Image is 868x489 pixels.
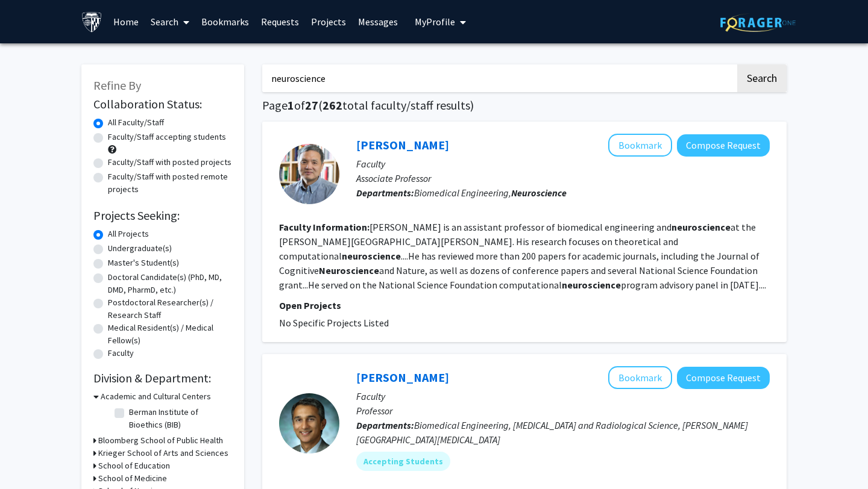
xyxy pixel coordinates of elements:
button: Add Kechen Zhang to Bookmarks [608,134,672,157]
h2: Projects Seeking: [93,208,232,223]
h3: School of Education [98,459,170,472]
fg-read-more: [PERSON_NAME] is an assistant professor of biomedical engineering and at the [PERSON_NAME][GEOGRA... [279,221,766,291]
button: Search [737,64,787,92]
button: Compose Request to Arvind Pathak [677,367,770,389]
p: Professor [356,403,770,418]
p: Faculty [356,157,770,171]
h1: Page of ( total faculty/staff results) [262,98,787,113]
h3: Krieger School of Arts and Sciences [98,447,228,459]
span: 1 [288,98,294,113]
label: Faculty/Staff with posted projects [108,156,231,169]
a: Projects [305,1,352,43]
b: Faculty Information: [279,221,370,233]
span: My Profile [415,16,455,28]
a: [PERSON_NAME] [356,137,449,152]
button: Add Arvind Pathak to Bookmarks [608,366,672,389]
label: All Projects [108,228,149,240]
span: 262 [322,98,342,113]
b: Neuroscience [319,264,379,276]
h2: Collaboration Status: [93,97,232,111]
input: Search Keywords [262,64,735,92]
button: Compose Request to Kechen Zhang [677,134,770,157]
p: Associate Professor [356,171,770,185]
b: neuroscience [342,250,401,262]
img: Johns Hopkins University Logo [81,11,102,33]
p: Open Projects [279,298,770,313]
b: Departments: [356,187,414,199]
b: neuroscience [562,279,621,291]
a: Requests [255,1,305,43]
label: Faculty [108,347,134,360]
span: Biomedical Engineering, [MEDICAL_DATA] and Radiological Science, [PERSON_NAME][GEOGRAPHIC_DATA][M... [356,419,748,446]
a: Home [107,1,145,43]
b: neuroscience [671,221,731,233]
mat-chip: Accepting Students [356,452,450,471]
span: Biomedical Engineering, [414,187,567,199]
label: All Faculty/Staff [108,116,164,129]
b: Neuroscience [511,187,567,199]
span: No Specific Projects Listed [279,317,389,329]
h3: School of Medicine [98,472,167,485]
label: Master's Student(s) [108,257,179,269]
a: Search [145,1,195,43]
span: Refine By [93,78,141,93]
label: Doctoral Candidate(s) (PhD, MD, DMD, PharmD, etc.) [108,271,232,296]
label: Faculty/Staff accepting students [108,131,226,143]
label: Faculty/Staff with posted remote projects [108,170,232,196]
a: Bookmarks [195,1,255,43]
b: Departments: [356,419,414,431]
label: Medical Resident(s) / Medical Fellow(s) [108,322,232,347]
label: Berman Institute of Bioethics (BIB) [129,406,229,431]
a: Messages [352,1,404,43]
p: Faculty [356,389,770,403]
img: ForagerOne Logo [720,13,796,32]
h2: Division & Department: [93,371,232,385]
label: Undergraduate(s) [108,242,172,255]
a: [PERSON_NAME] [356,370,449,385]
label: Postdoctoral Researcher(s) / Research Staff [108,296,232,322]
h3: Bloomberg School of Public Health [98,434,223,447]
span: 27 [305,98,318,113]
h3: Academic and Cultural Centers [101,390,211,403]
iframe: Chat [9,435,51,480]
